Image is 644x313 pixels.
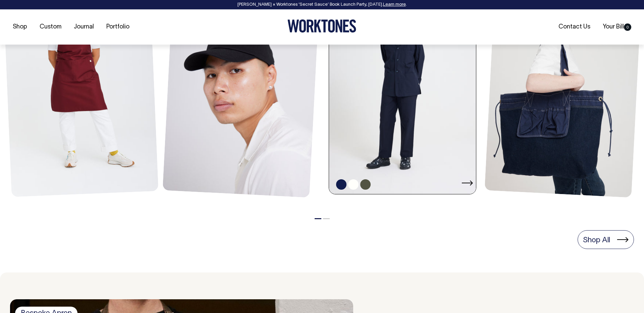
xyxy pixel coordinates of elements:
span: 0 [624,23,631,31]
a: Your Bill0 [600,21,634,33]
button: 1 of 2 [315,218,321,219]
a: Contact Us [556,21,593,33]
button: 2 of 2 [323,218,330,219]
a: Portfolio [104,21,132,33]
a: Learn more [383,3,406,7]
a: Custom [37,21,64,33]
div: [PERSON_NAME] × Worktones ‘Secret Sauce’ Book Launch Party, [DATE]. . [7,2,637,7]
a: Shop [10,21,30,33]
a: Journal [71,21,97,33]
a: Shop All [578,230,634,249]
